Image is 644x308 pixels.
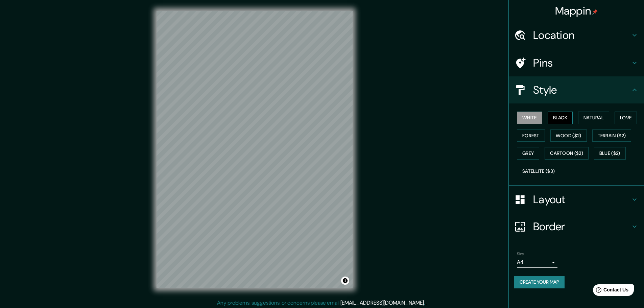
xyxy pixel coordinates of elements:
[592,129,631,142] button: Terrain ($2)
[517,165,560,177] button: Satellite ($3)
[584,282,637,301] iframe: Help widget launcher
[578,112,609,124] button: Natural
[509,76,644,103] div: Style
[545,147,589,160] button: Cartoon ($2)
[509,213,644,240] div: Border
[517,112,542,124] button: White
[555,4,598,18] h4: Mappin
[509,186,644,213] div: Layout
[548,112,573,124] button: Black
[425,299,426,307] div: .
[341,277,349,285] button: Toggle attribution
[533,220,630,233] h4: Border
[517,147,539,160] button: Grey
[533,56,630,70] h4: Pins
[340,299,424,306] a: [EMAIL_ADDRESS][DOMAIN_NAME]
[615,112,637,124] button: Love
[592,9,598,15] img: pin-icon.png
[514,276,565,288] button: Create your map
[217,299,425,307] p: Any problems, suggestions, or concerns please email .
[517,129,545,142] button: Forest
[594,147,626,160] button: Blue ($2)
[550,129,587,142] button: Wood ($2)
[157,11,353,288] canvas: Map
[517,257,557,268] div: A4
[533,83,630,97] h4: Style
[533,193,630,206] h4: Layout
[517,251,524,257] label: Size
[426,299,427,307] div: .
[509,49,644,76] div: Pins
[509,22,644,49] div: Location
[533,28,630,42] h4: Location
